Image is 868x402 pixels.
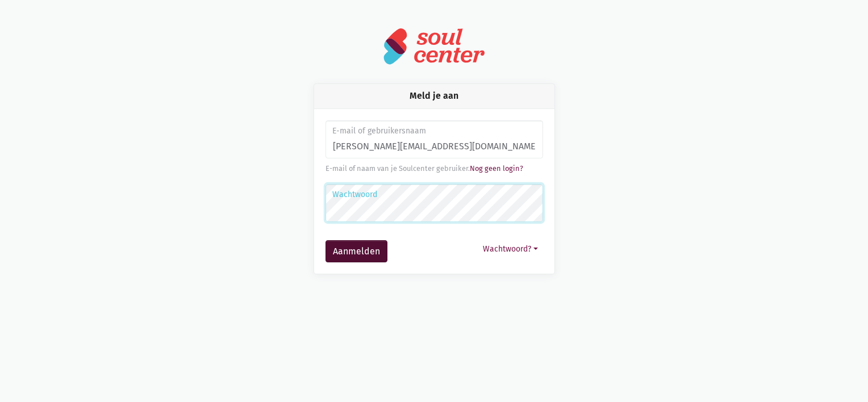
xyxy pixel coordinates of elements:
[478,240,543,258] button: Wachtwoord?
[325,240,387,263] button: Aanmelden
[383,27,485,65] img: logo-soulcenter-full.svg
[332,125,535,137] label: E-mail of gebruikersnaam
[332,189,535,201] label: Wachtwoord
[325,163,543,174] div: E-mail of naam van je Soulcenter gebruiker.
[470,164,523,173] a: Nog geen login?
[325,120,543,263] form: Aanmelden
[314,84,554,108] div: Meld je aan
